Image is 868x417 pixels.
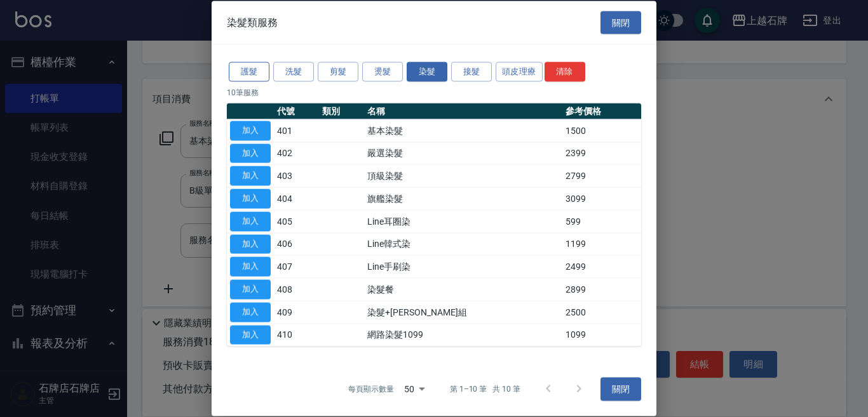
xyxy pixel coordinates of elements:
[319,103,364,119] th: 類別
[274,103,319,119] th: 代號
[399,372,430,406] div: 50
[562,103,641,119] th: 參考價格
[230,143,271,163] button: 加入
[364,103,562,119] th: 名稱
[230,189,271,209] button: 加入
[230,121,271,140] button: 加入
[562,324,641,347] td: 1099
[227,16,278,29] span: 染髮類服務
[600,378,641,401] button: 關閉
[230,234,271,254] button: 加入
[230,166,271,186] button: 加入
[364,255,562,278] td: Line手刷染
[545,62,585,82] button: 清除
[227,86,641,98] p: 10 筆服務
[348,383,394,395] p: 每頁顯示數量
[562,164,641,187] td: 2799
[562,278,641,301] td: 2899
[407,62,447,82] button: 染髮
[562,210,641,233] td: 599
[318,62,358,82] button: 剪髮
[364,210,562,233] td: Line耳圈染
[230,280,271,300] button: 加入
[364,233,562,256] td: Line韓式染
[230,302,271,322] button: 加入
[364,278,562,301] td: 染髮餐
[364,324,562,347] td: 網路染髮1099
[364,301,562,324] td: 染髮+[PERSON_NAME]組
[229,62,269,82] button: 護髮
[364,187,562,210] td: 旗艦染髮
[562,255,641,278] td: 2499
[274,119,319,142] td: 401
[274,233,319,256] td: 406
[562,142,641,165] td: 2399
[274,278,319,301] td: 408
[562,119,641,142] td: 1500
[230,325,271,345] button: 加入
[496,62,543,82] button: 頭皮理療
[450,383,520,395] p: 第 1–10 筆 共 10 筆
[274,255,319,278] td: 407
[364,142,562,165] td: 嚴選染髮
[230,211,271,231] button: 加入
[364,164,562,187] td: 頂級染髮
[230,257,271,277] button: 加入
[274,324,319,347] td: 410
[274,187,319,210] td: 404
[274,210,319,233] td: 405
[562,301,641,324] td: 2500
[562,233,641,256] td: 1199
[364,119,562,142] td: 基本染髮
[362,62,403,82] button: 燙髮
[600,11,641,34] button: 關閉
[451,62,492,82] button: 接髮
[562,187,641,210] td: 3099
[274,142,319,165] td: 402
[274,301,319,324] td: 409
[273,62,314,82] button: 洗髮
[274,164,319,187] td: 403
